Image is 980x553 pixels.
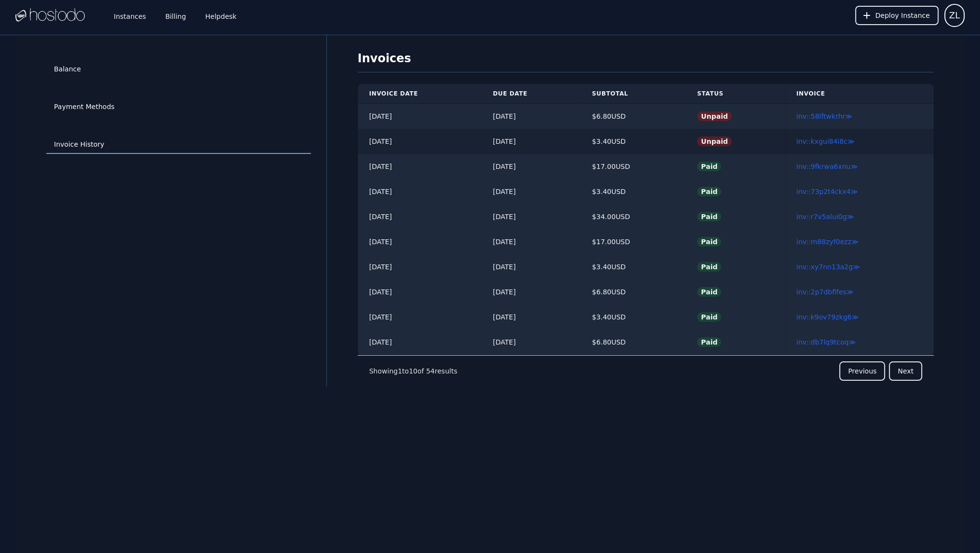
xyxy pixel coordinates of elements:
[889,361,922,381] button: Next
[358,254,482,279] td: [DATE]
[358,51,934,72] h1: Invoices
[796,288,854,296] a: inv::2p7dbfifes≫
[697,262,721,272] span: Paid
[481,304,580,330] td: [DATE]
[796,112,852,120] a: inv::58lftwkrhr≫
[426,367,435,375] span: 54
[796,213,854,221] a: inv::r7v5alui0g≫
[697,287,721,297] span: Paid
[358,154,482,179] td: [DATE]
[796,313,859,321] a: inv::k9ov79zkg6≫
[358,84,482,104] th: Invoice Date
[697,312,721,322] span: Paid
[358,330,482,355] td: [DATE]
[46,136,311,154] a: Invoice History
[796,188,858,195] a: inv::73p2t4ckx4≫
[592,111,674,121] div: $ 6.80 USD
[369,366,457,376] p: Showing to of results
[46,98,311,116] a: Payment Methods
[855,6,939,25] button: Deploy Instance
[697,187,721,196] span: Paid
[481,129,580,154] td: [DATE]
[796,338,856,346] a: inv::db7lq9tcoq≫
[592,137,674,146] div: $ 3.40 USD
[592,262,674,272] div: $ 3.40 USD
[796,138,855,145] a: inv::kxgui84i8c≫
[358,179,482,204] td: [DATE]
[481,179,580,204] td: [DATE]
[592,212,674,221] div: $ 34.00 USD
[796,238,859,246] a: inv::m88zyf0ezz≫
[785,84,934,104] th: Invoice
[697,111,732,121] span: Unpaid
[580,84,685,104] th: Subtotal
[949,9,960,22] span: ZL
[46,60,311,79] a: Balance
[358,304,482,330] td: [DATE]
[481,104,580,129] td: [DATE]
[875,11,930,20] span: Deploy Instance
[796,163,858,170] a: inv::9fkrwa6xnu≫
[481,330,580,355] td: [DATE]
[839,361,885,381] button: Previous
[15,8,85,23] img: Logo
[697,212,721,221] span: Paid
[697,162,721,171] span: Paid
[481,254,580,279] td: [DATE]
[592,337,674,347] div: $ 6.80 USD
[592,237,674,247] div: $ 17.00 USD
[358,279,482,304] td: [DATE]
[592,162,674,171] div: $ 17.00 USD
[796,263,860,271] a: inv::xy7nn13a2g≫
[697,137,732,146] span: Unpaid
[358,229,482,254] td: [DATE]
[592,312,674,322] div: $ 3.40 USD
[481,279,580,304] td: [DATE]
[358,104,482,129] td: [DATE]
[481,229,580,254] td: [DATE]
[358,204,482,229] td: [DATE]
[481,84,580,104] th: Due Date
[592,187,674,196] div: $ 3.40 USD
[481,204,580,229] td: [DATE]
[697,237,721,247] span: Paid
[592,287,674,297] div: $ 6.80 USD
[685,84,785,104] th: Status
[944,4,965,27] button: User menu
[358,129,482,154] td: [DATE]
[697,337,721,347] span: Paid
[398,367,402,375] span: 1
[481,154,580,179] td: [DATE]
[358,355,934,387] nav: Pagination
[409,367,417,375] span: 10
